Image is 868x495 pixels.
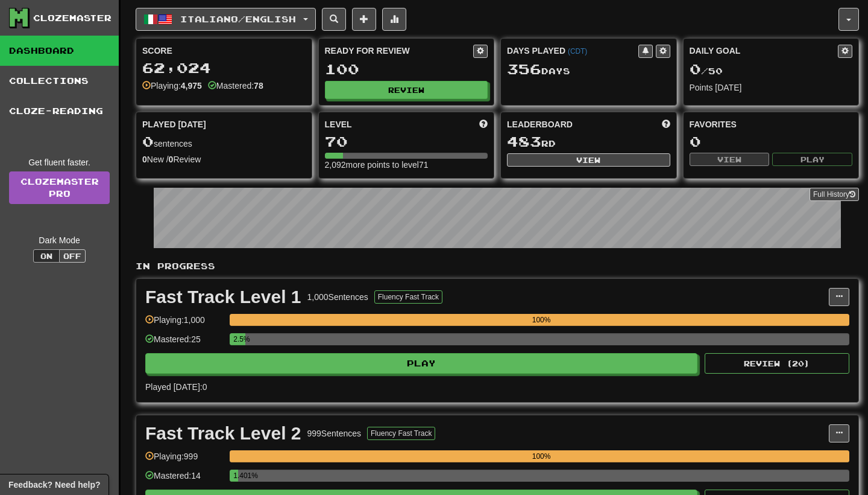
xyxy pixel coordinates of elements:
[181,81,202,91] strong: 4,975
[507,133,541,150] span: 483
[662,118,670,130] span: This week in points, UTC
[169,155,174,164] strong: 0
[507,62,670,77] div: Day s
[507,153,670,167] button: View
[810,188,859,201] button: Full History
[9,171,110,204] a: ClozemasterPro
[142,155,147,164] strong: 0
[33,12,112,24] div: Clozemaster
[772,153,852,166] button: Play
[367,427,435,440] button: Fluency Fast Track
[690,45,838,58] div: Daily Goal
[180,14,296,24] span: Italiano / English
[325,134,488,149] div: 70
[307,291,368,303] div: 1,000 Sentences
[374,290,442,304] button: Fluency Fast Track
[9,234,110,246] div: Dark Mode
[136,260,859,272] p: In Progress
[145,333,224,353] div: Mastered: 25
[145,424,301,442] div: Fast Track Level 2
[690,134,853,149] div: 0
[33,249,60,263] button: On
[690,81,853,94] div: Points [DATE]
[233,470,238,482] div: 1.401%
[145,382,207,392] span: Played [DATE]: 0
[142,134,306,150] div: sentences
[307,427,362,439] div: 999 Sentences
[142,80,202,92] div: Playing:
[690,118,853,130] div: Favorites
[145,314,224,334] div: Playing: 1,000
[142,153,306,165] div: New / Review
[142,60,306,75] div: 62,024
[507,45,638,57] div: Days Played
[382,8,406,31] button: More stats
[325,45,474,57] div: Ready for Review
[507,60,541,77] span: 356
[325,159,488,171] div: 2,092 more points to level 71
[352,8,376,31] button: Add sentence to collection
[142,133,154,150] span: 0
[705,353,849,374] button: Review (20)
[145,288,301,306] div: Fast Track Level 1
[233,450,849,462] div: 100%
[479,118,488,130] span: Score more points to level up
[8,479,100,491] span: Open feedback widget
[142,45,306,57] div: Score
[325,81,488,99] button: Review
[145,353,697,374] button: Play
[325,118,352,130] span: Level
[325,62,488,77] div: 100
[233,314,849,326] div: 100%
[9,156,110,168] div: Get fluent faster.
[690,153,770,166] button: View
[322,8,346,31] button: Search sentences
[254,81,263,91] strong: 78
[142,118,206,130] span: Played [DATE]
[507,118,573,130] span: Leaderboard
[145,450,224,470] div: Playing: 999
[208,80,263,92] div: Mastered:
[568,47,587,56] a: (CDT)
[59,249,86,263] button: Off
[136,8,316,31] button: Italiano/English
[507,134,670,150] div: rd
[233,333,245,345] div: 2.5%
[690,60,701,77] span: 0
[145,470,224,490] div: Mastered: 14
[690,66,723,76] span: / 50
